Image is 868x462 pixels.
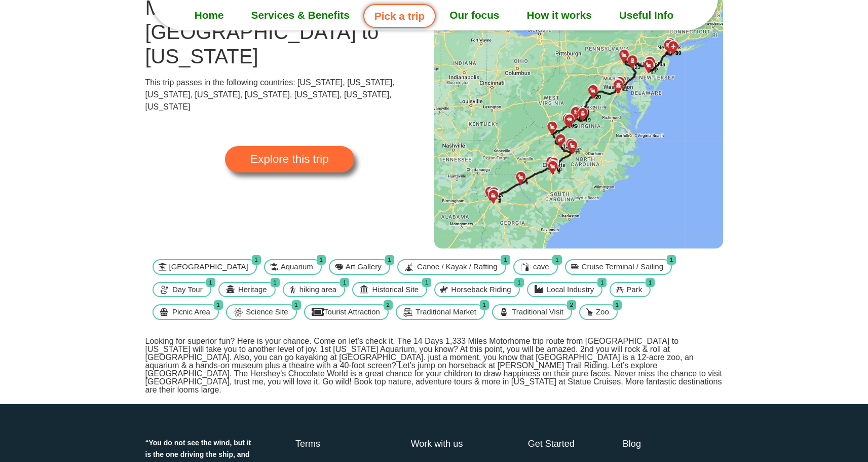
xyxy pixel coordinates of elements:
span: Traditional Visit [509,306,566,318]
span: This trip passes in the following countries: [US_STATE], [US_STATE], [US_STATE], [US_STATE], [US_... [145,78,395,111]
span: 1 [667,255,676,265]
span: 1 [385,255,394,265]
span: Cruise Terminal / Sailing [579,261,666,273]
span: 2 [567,300,576,310]
a: How it works [513,3,605,28]
span: 1 [214,300,223,310]
span: Historical Site [369,284,421,296]
span: 1 [271,278,280,288]
span: Traditional Market [413,306,479,318]
span: 1 [340,278,349,288]
span: Science Site [243,306,290,318]
span: 1 [422,278,431,288]
span: Horseback Riding [448,284,513,296]
a: Services & Benefits [238,3,363,28]
span: 2 [384,300,393,310]
span: Picnic Area [170,306,213,318]
span: Tourist Attraction [321,306,383,318]
h4: Blog [623,437,723,451]
span: 1 [646,278,655,288]
span: 1 [597,278,607,288]
span: Canoe / Kayak / Rafting [414,261,500,273]
a: Useful Info [606,3,687,28]
p: Looking for superior fun? Here is your chance. Come on let’s check it. The 14 Days 1,333 Miles Mo... [145,337,723,394]
span: Explore this trip [250,154,328,165]
span: cave [531,261,552,273]
nav: Menu [150,3,718,28]
span: 1 [252,255,261,265]
h4: Get Started [528,437,623,451]
span: 1 [206,278,215,288]
span: Day Tour [170,284,205,296]
span: Zoo [593,306,612,318]
h4: Work with us [411,437,528,451]
span: 1 [292,300,301,310]
a: Our focus [436,3,513,28]
a: Pick a trip [363,4,436,28]
span: Local Industry [544,284,596,296]
span: Park [624,284,645,296]
span: 1 [613,300,622,310]
span: Art Gallery [343,261,384,273]
span: [GEOGRAPHIC_DATA] [167,261,251,273]
span: 1 [552,255,561,265]
span: hiking area [297,284,339,296]
span: 1 [514,278,523,288]
a: Home [181,3,238,28]
a: Explore this trip [225,146,354,172]
span: 1 [480,300,489,310]
span: 1 [501,255,510,265]
span: Aquarium [278,261,316,273]
h4: Terms [295,437,411,451]
span: Heritage [236,284,270,296]
span: 1 [317,255,326,265]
